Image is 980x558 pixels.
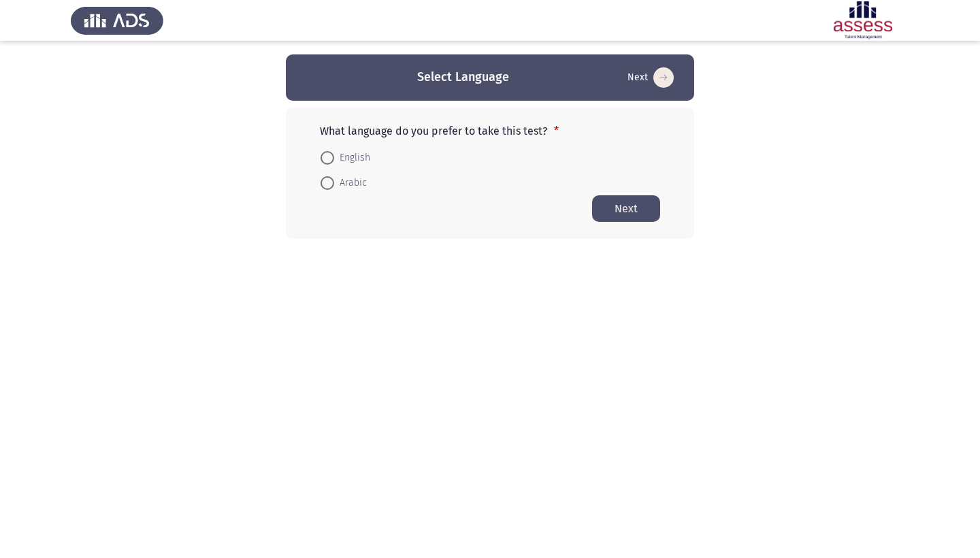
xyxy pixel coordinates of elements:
[817,1,909,39] img: Assessment logo of ASSESS 16PD (R2) - THL
[334,150,370,166] span: English
[71,1,163,39] img: Assess Talent Management logo
[592,195,660,222] button: Start assessment
[417,69,509,86] h3: Select Language
[320,125,660,137] p: What language do you prefer to take this test?
[623,67,678,88] button: Start assessment
[334,175,367,191] span: Arabic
